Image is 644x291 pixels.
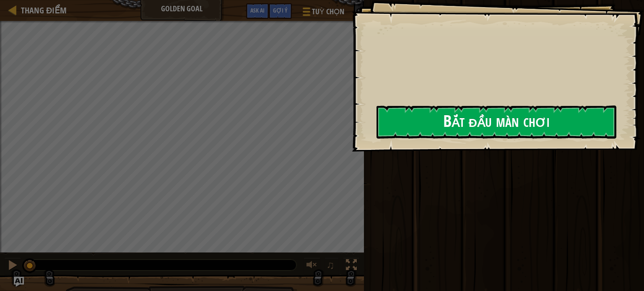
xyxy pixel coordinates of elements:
[304,258,320,275] button: Tùy chỉnh âm lượng
[17,5,67,16] a: Thang điểm
[296,3,349,23] button: Tuỳ chọn
[377,106,616,139] button: Bắt đầu màn chơi
[14,277,24,287] button: Ask AI
[326,259,335,271] span: ♫
[312,6,344,17] span: Tuỳ chọn
[343,258,360,275] button: Bật tắt chế độ toàn màn hình
[4,258,21,275] button: Ctrl + P: Pause
[246,3,269,19] button: Ask AI
[325,258,339,275] button: ♫
[250,6,265,14] span: Ask AI
[21,5,67,16] span: Thang điểm
[273,6,288,14] span: Gợi ý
